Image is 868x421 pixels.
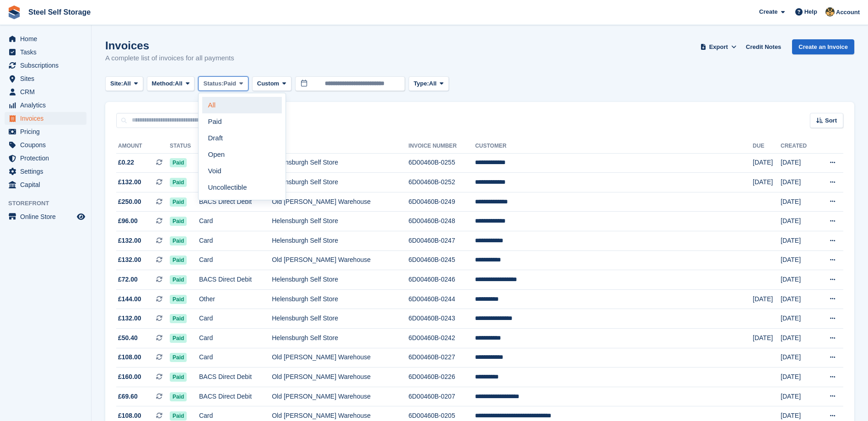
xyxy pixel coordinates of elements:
td: 6D00460B-0244 [409,289,475,309]
th: Site [272,139,408,154]
span: £132.00 [118,255,141,265]
td: Helensburgh Self Store [272,173,408,192]
button: Custom [252,76,291,91]
span: £132.00 [118,314,141,323]
a: menu [5,59,86,72]
td: Helensburgh Self Store [272,212,408,231]
td: [DATE] [753,289,781,309]
span: Paid [170,217,187,226]
span: £96.00 [118,216,138,226]
th: Status [170,139,199,154]
td: Card [199,231,272,251]
span: Capital [20,178,75,191]
td: [DATE] [781,231,817,251]
span: CRM [20,85,75,98]
span: Site: [110,79,123,88]
span: Paid [170,197,187,207]
span: Paid [170,256,187,265]
span: Invoices [20,112,75,125]
td: 6D00460B-0242 [409,329,475,348]
td: [DATE] [781,387,817,406]
span: Home [20,32,75,45]
th: Customer [475,139,753,154]
a: Paid [202,113,282,130]
td: Old [PERSON_NAME] Warehouse [272,387,408,406]
span: All [123,79,131,88]
button: Site: All [105,76,143,91]
a: Steel Self Storage [25,5,94,20]
td: [DATE] [781,368,817,387]
span: Online Store [20,210,75,223]
span: £132.00 [118,177,141,187]
td: Helensburgh Self Store [272,231,408,251]
a: menu [5,99,86,112]
a: menu [5,165,86,178]
span: Paid [170,373,187,382]
td: [DATE] [781,329,817,348]
td: 6D00460B-0247 [409,231,475,251]
a: menu [5,139,86,151]
span: Custom [257,79,279,88]
span: £108.00 [118,352,141,362]
td: Card [199,309,272,329]
span: £132.00 [118,236,141,245]
button: Type: All [409,76,449,91]
th: Due [753,139,781,154]
button: Status: Paid [198,76,248,91]
span: All [175,79,183,88]
a: menu [5,152,86,165]
a: Credit Notes [742,39,785,54]
td: Helensburgh Self Store [272,329,408,348]
td: [DATE] [781,348,817,368]
td: 6D00460B-0243 [409,309,475,329]
a: menu [5,210,86,223]
th: Amount [116,139,170,154]
span: Sort [825,116,837,125]
span: Paid [170,334,187,343]
td: BACS Direct Debit [199,192,272,212]
td: Old [PERSON_NAME] Warehouse [272,368,408,387]
td: Old [PERSON_NAME] Warehouse [272,348,408,368]
td: Other [199,289,272,309]
td: [DATE] [781,309,817,329]
span: £250.00 [118,197,141,207]
span: Paid [170,158,187,167]
a: menu [5,125,86,138]
td: Old [PERSON_NAME] Warehouse [272,192,408,212]
span: Method: [152,79,175,88]
span: £108.00 [118,411,141,421]
span: Paid [170,392,187,401]
td: [DATE] [781,192,817,212]
td: Helensburgh Self Store [272,309,408,329]
td: 6D00460B-0246 [409,270,475,290]
a: menu [5,112,86,125]
td: [DATE] [781,173,817,192]
span: Status: [203,79,223,88]
a: Create an Invoice [792,39,854,54]
button: Export [698,39,739,54]
a: All [202,97,282,113]
td: [DATE] [781,250,817,270]
span: Sites [20,72,75,85]
td: [DATE] [781,212,817,231]
td: Card [199,329,272,348]
span: £160.00 [118,372,141,382]
span: Create [759,7,777,16]
td: BACS Direct Debit [199,270,272,290]
span: £69.60 [118,392,138,401]
a: Preview store [75,211,86,222]
td: 6D00460B-0227 [409,348,475,368]
td: Card [199,348,272,368]
th: Invoice Number [409,139,475,154]
td: 6D00460B-0249 [409,192,475,212]
span: Paid [170,411,187,421]
span: £72.00 [118,275,138,284]
span: Paid [170,236,187,245]
td: Old [PERSON_NAME] Warehouse [272,250,408,270]
a: Uncollectible [202,179,282,196]
td: Helensburgh Self Store [272,270,408,290]
td: [DATE] [753,153,781,173]
td: BACS Direct Debit [199,387,272,406]
span: Pricing [20,125,75,138]
span: Subscriptions [20,59,75,72]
